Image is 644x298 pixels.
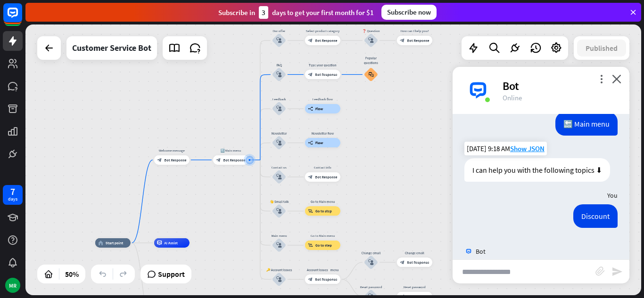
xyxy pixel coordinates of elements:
button: Open LiveChat chat widget [8,4,36,32]
span: Bot [476,247,486,256]
i: home_2 [98,241,103,245]
div: days [8,196,17,202]
i: block_bot_response [400,260,405,265]
div: Our offer [265,29,293,33]
div: Discount [573,204,618,228]
div: Go to Main menu [301,199,344,204]
span: Go to step [315,243,332,248]
div: FAQ [265,63,293,67]
div: Main menu [265,234,293,238]
div: Account issues - menu [301,267,344,272]
div: Reset password [393,285,436,290]
span: Flow [315,140,323,145]
i: block_user_input [276,174,282,180]
div: Newsletter flow [301,131,344,136]
div: 👋 Small talk [265,199,293,204]
span: Show JSON [510,144,545,153]
div: Bot [503,79,618,93]
div: Feedback [265,97,293,102]
span: Support [158,266,185,282]
span: You [607,191,618,200]
div: 7 [10,187,15,196]
div: 50% [62,266,82,282]
div: Subscribe in days to get your first month for $1 [218,6,374,19]
i: block_bot_response [157,158,162,162]
i: send [611,266,623,277]
div: Customer Service Bot [72,36,151,60]
i: block_bot_response [308,72,313,77]
i: block_user_input [276,38,282,43]
span: Bot Response [223,158,245,162]
i: block_faq [369,72,374,77]
div: Type your question [301,63,344,67]
i: block_user_input [368,38,374,43]
div: 3 [259,6,268,19]
span: AI Assist [164,241,178,245]
i: block_bot_response [216,158,221,162]
span: Bot Response [407,38,429,43]
div: Welcome message [150,148,193,153]
div: I can help you with the following topics ⬇ [464,158,610,182]
i: block_goto [308,243,313,248]
div: Change email [357,250,385,255]
div: 🔑 Account issues [265,267,293,272]
span: Go to step [315,209,332,213]
div: Popular questions [360,56,381,65]
span: Bot Response [315,277,337,282]
div: [DATE] 9:18 AM [464,142,547,155]
i: block_user_input [276,106,282,112]
div: Contact us [265,165,293,170]
div: Newsletter [265,131,293,136]
i: close [612,74,621,83]
i: block_user_input [276,276,282,282]
i: block_goto [308,209,313,213]
i: block_bot_response [400,38,405,43]
div: Select product category [301,29,344,33]
i: block_user_input [368,259,374,265]
div: Reset password [357,285,385,290]
button: Published [577,40,626,56]
i: block_user_input [276,72,282,77]
span: Bot Response [315,38,337,43]
i: more_vert [597,74,606,83]
i: block_attachment [595,266,605,276]
span: Bot Response [407,260,429,265]
div: Feedback flow [301,97,344,102]
div: 🔙 Main menu [555,112,618,136]
span: Bot Response [164,158,186,162]
div: Online [503,93,618,102]
div: Go to Main menu [301,234,344,238]
i: block_user_input [276,242,282,248]
span: Flow [315,106,323,111]
div: Contact info [301,165,344,170]
div: How can I help you? [393,29,436,33]
div: Change email [393,250,436,255]
div: MR [5,278,20,293]
div: 🔙 Main menu [209,148,252,153]
i: builder_tree [308,106,313,111]
a: 7 days [3,185,23,205]
i: builder_tree [308,140,313,145]
i: block_bot_response [308,38,313,43]
i: block_user_input [276,140,282,145]
span: Bot Response [315,72,337,77]
span: Start point [106,241,124,245]
div: ❓ Question [357,29,385,33]
i: block_user_input [276,208,282,214]
span: Bot Response [315,175,337,179]
i: block_bot_response [308,277,313,282]
i: block_bot_response [308,175,313,179]
div: Subscribe now [381,5,437,20]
